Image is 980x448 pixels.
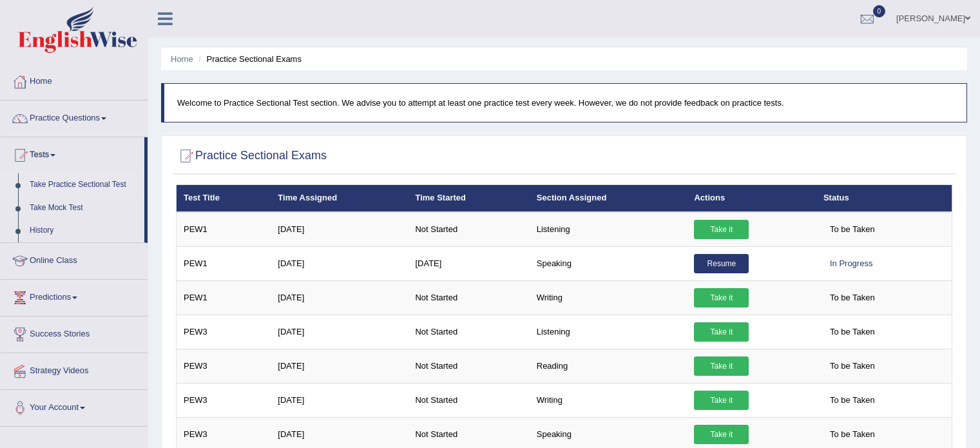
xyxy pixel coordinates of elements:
[823,391,881,410] span: To be Taken
[823,425,881,444] span: To be Taken
[530,185,687,212] th: Section Assigned
[530,246,687,280] td: Speaking
[271,315,408,349] td: [DATE]
[873,5,886,17] span: 0
[687,185,816,212] th: Actions
[271,280,408,315] td: [DATE]
[1,390,148,422] a: Your Account
[694,220,749,239] a: Take it
[1,280,148,312] a: Predictions
[823,356,881,376] span: To be Taken
[24,219,144,242] a: History
[1,317,148,349] a: Success Stories
[24,173,144,197] a: Take Practice Sectional Test
[177,280,271,315] td: PEW1
[823,220,881,239] span: To be Taken
[271,212,408,247] td: [DATE]
[694,322,749,342] a: Take it
[530,212,687,247] td: Listening
[176,146,327,166] h2: Practice Sectional Exams
[408,246,529,280] td: [DATE]
[177,383,271,417] td: PEW3
[408,280,529,315] td: Not Started
[177,212,271,247] td: PEW1
[271,349,408,383] td: [DATE]
[1,101,148,133] a: Practice Questions
[530,349,687,383] td: Reading
[271,383,408,417] td: [DATE]
[1,137,144,170] a: Tests
[171,54,193,64] a: Home
[177,315,271,349] td: PEW3
[1,243,148,275] a: Online Class
[177,349,271,383] td: PEW3
[408,315,529,349] td: Not Started
[694,288,749,307] a: Take it
[271,185,408,212] th: Time Assigned
[823,322,881,342] span: To be Taken
[823,254,879,273] div: In Progress
[694,425,749,444] a: Take it
[816,185,952,212] th: Status
[408,383,529,417] td: Not Started
[408,185,529,212] th: Time Started
[195,53,302,65] li: Practice Sectional Exams
[1,64,148,96] a: Home
[530,315,687,349] td: Listening
[177,97,954,109] p: Welcome to Practice Sectional Test section. We advise you to attempt at least one practice test e...
[177,246,271,280] td: PEW1
[694,356,749,376] a: Take it
[408,212,529,247] td: Not Started
[823,288,881,307] span: To be Taken
[530,383,687,417] td: Writing
[694,391,749,410] a: Take it
[177,185,271,212] th: Test Title
[408,349,529,383] td: Not Started
[271,246,408,280] td: [DATE]
[694,254,749,273] a: Resume
[530,280,687,315] td: Writing
[24,197,144,220] a: Take Mock Test
[1,353,148,385] a: Strategy Videos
